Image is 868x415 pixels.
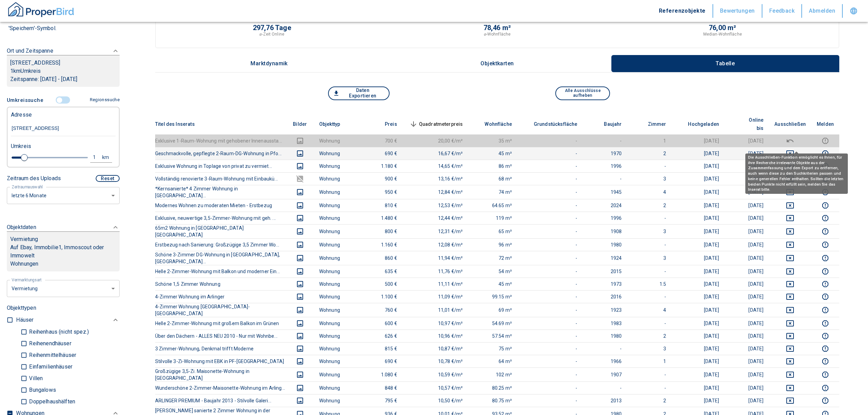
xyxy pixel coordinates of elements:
[817,397,834,405] button: report this listing
[358,330,403,342] td: 626 €
[155,342,286,355] th: 3 Zimmer-Wohnung, Denkmal trifft Moderne
[314,224,358,238] td: Wohnung
[7,47,53,55] p: Ort und Zeitspanne
[774,201,806,210] button: deselect this listing
[817,371,834,379] button: report this listing
[358,265,403,278] td: 635 €
[627,251,672,265] td: 3
[817,227,834,236] button: report this listing
[292,384,308,392] button: images
[155,199,286,212] th: Modernes Wohnen zu moderaten Mieten - Erstbezug
[802,4,843,18] button: Abmelden
[358,355,403,367] td: 690 €
[774,397,806,405] button: deselect this listing
[627,238,672,251] td: -
[10,67,116,75] p: 1 km Umkreis
[774,332,806,340] button: deselect this listing
[583,238,627,251] td: 1980
[672,303,724,317] td: [DATE]
[517,147,583,160] td: -
[672,172,724,185] td: [DATE]
[358,238,403,251] td: 1.160 €
[314,172,358,185] td: Wohnung
[517,342,583,355] td: -
[672,278,724,290] td: [DATE]
[724,224,769,238] td: [DATE]
[314,238,358,251] td: Wohnung
[292,293,308,301] button: images
[292,306,308,314] button: images
[583,224,627,238] td: 1908
[10,260,116,268] p: Wohnungen
[358,224,403,238] td: 800 €
[468,238,517,251] td: 96 m²
[374,120,397,128] span: Preis
[7,279,120,297] div: letzte 6 Monate
[517,278,583,290] td: -
[328,86,390,100] button: Daten Exportieren
[292,162,308,170] button: images
[523,120,578,128] span: Grundstücksfläche
[253,24,291,31] p: 297,76 Tage
[627,160,672,172] td: -
[817,357,834,365] button: report this listing
[358,342,403,355] td: 815 €
[468,199,517,212] td: 64.65 m²
[774,293,806,301] button: deselect this listing
[583,290,627,303] td: 2016
[314,160,358,172] td: Wohnung
[155,224,286,238] th: 65m2 Wohnung in [GEOGRAPHIC_DATA] [GEOGRAPHIC_DATA]
[672,342,724,355] td: [DATE]
[517,134,583,147] td: -
[468,317,517,330] td: 54.69 m²
[468,224,517,238] td: 65 m²
[7,1,75,21] a: ProperBird Logo and Home Button
[468,134,517,147] td: 35 m²
[358,147,403,160] td: 690 €
[7,223,36,231] p: Objektdaten
[583,278,627,290] td: 1973
[468,290,517,303] td: 99.15 m²
[480,61,514,67] p: Objektkarten
[627,147,672,160] td: 2
[583,212,627,224] td: 1996
[672,290,724,303] td: [DATE]
[358,251,403,265] td: 860 €
[155,172,286,185] th: Vollständig renovierte 3-Raum-Wohnung mit Einbaukü...
[677,120,719,128] span: Hochgeladen
[517,265,583,278] td: -
[627,212,672,224] td: -
[314,199,358,212] td: Wohnung
[583,265,627,278] td: 2015
[517,290,583,303] td: -
[774,280,806,288] button: deselect this listing
[286,114,314,135] th: Bilder
[468,147,517,160] td: 45 m²
[11,111,32,119] p: Adresse
[774,319,806,327] button: deselect this listing
[314,317,358,330] td: Wohnung
[583,355,627,367] td: 1966
[292,227,308,236] button: images
[627,355,672,367] td: 1
[672,238,724,251] td: [DATE]
[724,199,769,212] td: [DATE]
[817,306,834,314] button: report this listing
[709,24,736,31] p: 76,00 m²
[724,303,769,317] td: [DATE]
[672,160,724,172] td: [DATE]
[769,114,811,135] th: Ausschließen
[672,224,724,238] td: [DATE]
[403,185,469,199] td: 12,84 €/m²
[672,147,724,160] td: [DATE]
[358,172,403,185] td: 900 €
[774,267,806,276] button: deselect this listing
[672,199,724,212] td: [DATE]
[627,342,672,355] td: 3
[403,330,469,342] td: 10,96 €/m²
[403,342,469,355] td: 10,87 €/m²
[484,24,511,31] p: 78,46 m²
[96,175,120,182] button: Reset
[724,317,769,330] td: [DATE]
[11,142,31,150] p: Umkreis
